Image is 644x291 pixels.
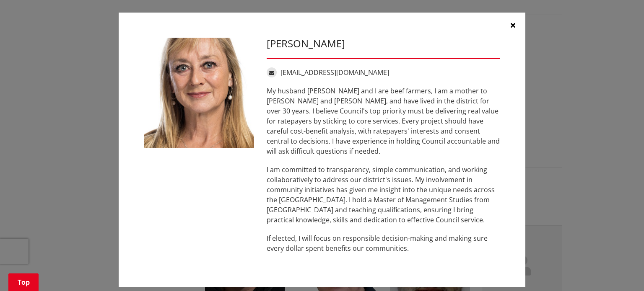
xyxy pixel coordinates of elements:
[267,86,500,156] p: My husband [PERSON_NAME] and I are beef farmers, I am a mother to [PERSON_NAME] and [PERSON_NAME]...
[267,165,500,225] p: I am committed to transparency, simple communication, and working collaboratively to address our ...
[8,273,39,291] a: Top
[144,38,254,148] img: WO-W-WH__LABOYRIE_N__XTjB5
[267,38,500,50] h3: [PERSON_NAME]
[280,68,389,77] a: [EMAIL_ADDRESS][DOMAIN_NAME]
[605,256,636,286] iframe: Messenger Launcher
[267,233,500,253] p: If elected, I will focus on responsible decision-making and making sure every dollar spent benefi...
